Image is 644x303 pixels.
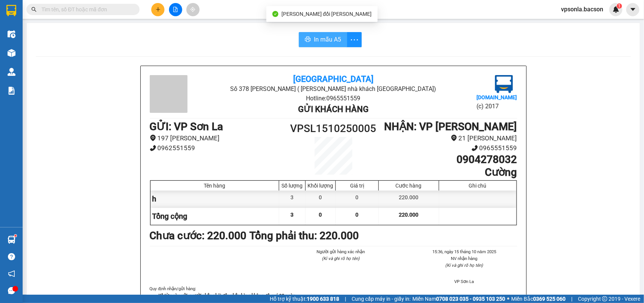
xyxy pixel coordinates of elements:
[250,229,359,242] b: Tổng phải thu: 220.000
[379,133,517,143] li: 21 [PERSON_NAME]
[613,6,619,13] img: icon-new-feature
[190,7,195,12] span: aim
[291,212,294,218] span: 3
[379,143,517,153] li: 0965551559
[272,11,278,17] span: check-circle
[306,191,336,208] div: 0
[441,183,515,189] div: Ghi chú
[533,296,566,302] strong: 0369 525 060
[352,295,410,303] span: Cung cấp máy in - giấy in:
[8,68,15,76] img: warehouse-icon
[159,293,296,298] strong: Kể từ ngày gửi, người nhận phải đến nhận hàng không để quá 03 ngày.
[379,166,517,179] h1: Cường
[151,3,164,16] button: plus
[412,295,505,303] span: Miền Nam
[319,212,322,218] span: 0
[152,212,188,221] span: Tổng cộng
[347,35,361,45] span: more
[379,153,517,166] h1: 0904278032
[211,94,456,103] li: Hotline: 0965551559
[618,3,621,9] span: 1
[379,191,439,208] div: 220.000
[8,87,15,95] img: solution-icon
[150,143,287,153] li: 0962551559
[336,191,379,208] div: 0
[555,5,609,14] span: vpsonla.bacson
[399,212,418,218] span: 220.000
[173,7,178,12] span: file-add
[150,135,156,141] span: environment
[6,5,16,16] img: logo-vxr
[314,35,341,44] span: In mẫu A5
[287,120,380,137] h1: VPSL1510250005
[281,11,372,17] span: [PERSON_NAME] đổi [PERSON_NAME]
[307,296,339,302] strong: 1900 633 818
[8,287,15,294] span: message
[507,297,509,300] span: ⚪️
[347,32,362,47] button: more
[626,3,639,16] button: caret-down
[8,49,15,57] img: warehouse-icon
[152,183,277,189] div: Tên hàng
[451,135,457,141] span: environment
[305,36,311,43] span: printer
[270,295,339,303] span: Hỗ trợ kỹ thuật:
[412,255,517,262] li: NV nhận hàng
[150,229,247,242] b: Chưa cước : 220.000
[602,296,607,301] span: copyright
[446,263,483,268] i: (Kí và ghi rõ họ tên)
[288,248,393,255] li: Người gửi hàng xác nhận
[299,32,347,47] button: printerIn mẫu A5
[281,183,303,189] div: Số lượng
[412,278,517,285] li: VP Sơn La
[476,102,517,111] li: (c) 2017
[150,120,223,133] b: GỬI : VP Sơn La
[211,84,456,94] li: Số 378 [PERSON_NAME] ( [PERSON_NAME] nhà khách [GEOGRAPHIC_DATA])
[169,3,182,16] button: file-add
[345,295,346,303] span: |
[630,6,636,13] span: caret-down
[279,191,306,208] div: 3
[14,235,17,237] sup: 1
[8,236,15,244] img: warehouse-icon
[41,5,131,14] input: Tìm tên, số ĐT hoặc mã đơn
[31,7,37,12] span: search
[511,295,566,303] span: Miền Bắc
[8,253,15,260] span: question-circle
[186,3,200,16] button: aim
[571,295,572,303] span: |
[472,145,478,151] span: phone
[476,94,517,100] b: [DOMAIN_NAME]
[8,270,15,277] span: notification
[381,183,437,189] div: Cước hàng
[436,296,505,302] strong: 0708 023 035 - 0935 103 250
[322,256,360,261] i: (Kí và ghi rõ họ tên)
[8,30,15,38] img: warehouse-icon
[356,212,359,218] span: 0
[384,120,517,133] b: NHẬN : VP [PERSON_NAME]
[412,248,517,255] li: 15:36, ngày 15 tháng 10 năm 2025
[298,105,369,114] b: Gửi khách hàng
[338,183,377,189] div: Giá trị
[151,191,280,208] div: h
[617,3,622,9] sup: 1
[307,183,334,189] div: Khối lượng
[150,145,156,151] span: phone
[155,7,161,12] span: plus
[495,75,513,93] img: logo.jpg
[293,74,373,84] b: [GEOGRAPHIC_DATA]
[150,133,287,143] li: 197 [PERSON_NAME]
